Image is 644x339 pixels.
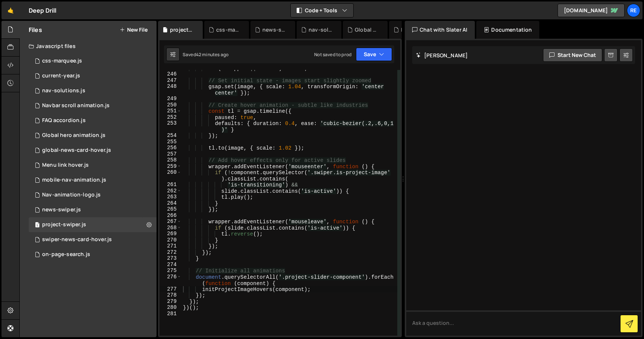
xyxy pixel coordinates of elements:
div: 267 [160,218,181,225]
div: 249 [160,96,181,102]
div: css-marquee.js [216,26,240,33]
div: news-swiper.js [29,202,157,217]
a: 🤙 [1,1,20,19]
div: nav-solutions.js [42,87,85,94]
div: 272 [160,249,181,256]
div: Chat with Slater AI [405,21,475,39]
button: New File [120,27,148,33]
div: 246 [160,71,181,77]
a: [DOMAIN_NAME] [558,4,625,17]
h2: Files [29,26,42,34]
div: Global hero animation.js [355,26,379,33]
div: project-swiper.js [170,26,194,33]
div: 265 [160,206,181,212]
div: FAQ accordion.js [401,26,425,33]
div: Nav-animation-logo.js [42,192,101,198]
div: 17275/47877.js [29,113,157,128]
div: 260 [160,169,181,182]
div: 254 [160,132,181,139]
div: 17275/47885.js [29,143,157,158]
button: Start new chat [543,48,602,62]
span: 1 [35,223,40,228]
div: Menu link hover.js [42,162,89,169]
div: 264 [160,200,181,207]
div: Javascript files [20,39,157,54]
div: 269 [160,231,181,237]
div: project-swiper.js [42,221,86,228]
div: 17275/48419.js [29,54,157,68]
div: 17275/47886.js [29,128,157,143]
div: 252 [160,114,181,121]
div: 257 [160,151,181,157]
div: 270 [160,237,181,243]
div: 273 [160,255,181,262]
div: 276 [160,274,181,286]
div: news-swiper.js [262,26,286,33]
div: Not saved to prod [314,51,351,58]
div: Menu link hover.js [29,158,157,173]
div: 17275/47880.js [29,247,157,262]
div: Documentation [476,21,539,39]
div: on-page-search.js [42,251,90,258]
div: 279 [160,298,181,305]
div: 263 [160,194,181,200]
div: 17275/47884.js [29,232,157,247]
div: current-year.js [42,73,80,79]
div: 258 [160,157,181,163]
h2: [PERSON_NAME] [416,52,468,59]
div: 280 [160,304,181,311]
div: 281 [160,311,181,317]
div: 17275/48415.js [29,83,157,98]
div: 248 [160,83,181,96]
button: Save [356,48,392,61]
div: 250 [160,102,181,108]
div: 253 [160,120,181,132]
div: 17275/47881.js [29,188,157,202]
div: 275 [160,268,181,274]
div: nav-solutions.js [309,26,332,33]
button: Code + Tools [291,4,353,17]
a: Re [627,4,640,17]
div: 251 [160,108,181,114]
div: 17275/48434.js [29,217,157,232]
div: 262 [160,188,181,194]
div: Saved [183,51,228,58]
div: 268 [160,225,181,231]
div: 266 [160,212,181,219]
div: swiper-news-card-hover.js [42,236,112,243]
div: 256 [160,145,181,151]
div: mobile-nav-animation.js [42,177,106,183]
div: global-news-card-hover.js [42,147,111,154]
div: 42 minutes ago [196,51,228,58]
div: css-marquee.js [42,58,82,64]
div: Deep Drill [29,6,57,15]
div: 17275/47957.js [29,98,157,113]
div: 271 [160,243,181,249]
div: 255 [160,139,181,145]
div: news-swiper.js [42,207,81,213]
div: 247 [160,77,181,84]
div: 17275/47883.js [29,173,157,188]
div: 259 [160,163,181,170]
div: FAQ accordion.js [42,117,86,124]
div: 261 [160,182,181,188]
div: 277 [160,286,181,292]
div: Navbar scroll animation.js [42,102,110,109]
div: Global hero animation.js [42,132,105,139]
div: 274 [160,262,181,268]
div: 278 [160,292,181,298]
div: 17275/47875.js [29,68,157,83]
